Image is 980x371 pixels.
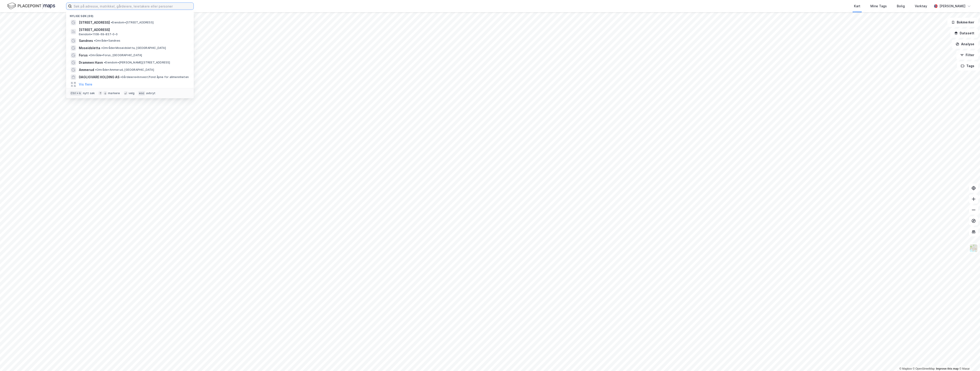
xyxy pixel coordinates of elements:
span: • [94,39,95,42]
div: [PERSON_NAME] [939,3,965,9]
a: Mapbox [899,367,912,370]
div: Mine Tags [870,3,887,9]
span: [STREET_ADDRESS] [79,20,110,25]
div: Kart [854,3,860,9]
span: • [95,68,96,71]
span: • [89,53,90,57]
input: Søk på adresse, matrikkel, gårdeiere, leietakere eller personer [72,3,193,10]
span: Moseidsletta [79,45,100,51]
div: esc [138,91,145,96]
a: Improve this map [936,367,959,370]
span: Område • Forus, [GEOGRAPHIC_DATA] [89,53,142,57]
span: Drammen Havn [79,60,103,65]
button: Bokmerker [947,18,978,27]
button: Analyse [952,40,978,49]
span: • [104,61,105,64]
span: DAGLIGVARE HOLDING AS [79,74,119,80]
span: Område • Ammerud, [GEOGRAPHIC_DATA] [95,68,154,72]
div: Nylige søk (69) [66,11,194,19]
div: avbryt [146,91,155,95]
iframe: Chat Widget [957,349,980,371]
button: Tags [957,61,978,71]
div: markere [108,91,120,95]
div: Bolig [897,3,905,9]
span: Eiendom • 1108-69-837-0-0 [79,33,118,36]
span: • [101,46,103,50]
span: • [111,21,112,24]
button: Vis flere [79,82,92,87]
button: Filter [956,50,978,60]
span: Eiendom • [PERSON_NAME][STREET_ADDRESS] [104,61,170,64]
div: nytt søk [83,91,95,95]
div: velg [129,91,135,95]
span: Eiendom • [STREET_ADDRESS] [111,21,154,24]
img: logo.f888ab2527a4732fd821a326f86c7f29.svg [7,2,55,10]
img: Z [969,244,978,252]
div: Kontrollprogram for chat [957,349,980,371]
span: Område • Sandnes [94,39,120,43]
span: Område • Moseidsletta, [GEOGRAPHIC_DATA] [101,46,166,50]
div: Ctrl + k [70,91,82,96]
span: [STREET_ADDRESS] [79,27,188,33]
button: Datasett [950,29,978,38]
span: Forus [79,53,88,58]
span: Sandnes [79,38,93,43]
span: Gårdeiere • Innvest/fond åpne for allmennheten [120,75,189,79]
div: Verktøy [915,3,927,9]
a: OpenStreetMap [913,367,935,370]
span: Ammerud [79,67,94,73]
span: • [120,75,122,79]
